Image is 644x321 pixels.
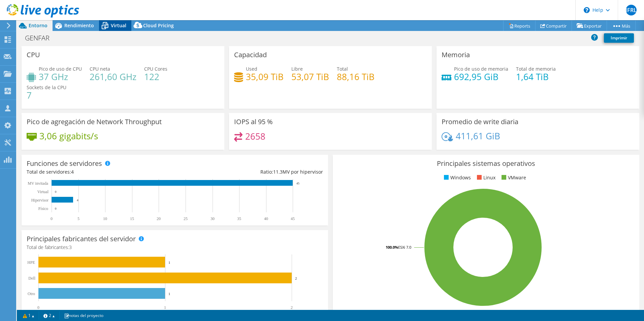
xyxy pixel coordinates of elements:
[27,51,40,59] h3: CPU
[456,132,500,140] h4: 411,61 GiB
[337,66,348,72] span: Total
[55,207,57,210] text: 0
[28,291,35,296] text: Otro
[264,216,268,221] text: 40
[454,66,508,72] span: Pico de uso de memoria
[516,73,556,80] h4: 1,64 TiB
[77,199,78,202] text: 4
[38,206,48,211] tspan: Físico
[27,118,162,126] h3: Pico de agregación de Network Throughput
[64,22,94,29] span: Rendimiento
[27,235,136,243] h3: Principales fabricantes del servidor
[273,169,283,175] span: 11.3
[584,7,590,13] svg: \n
[90,73,136,80] h4: 261,60 GHz
[37,305,39,310] text: 0
[398,245,411,250] tspan: ESXi 7.0
[607,21,636,31] a: Más
[144,73,167,80] h4: 122
[168,260,170,264] text: 1
[27,168,175,176] div: Total de servidores:
[71,169,74,175] span: 4
[291,73,329,80] h4: 53,07 TiB
[130,216,134,221] text: 15
[27,92,66,99] h4: 7
[168,292,170,296] text: 1
[175,168,323,176] div: Ratio: MV por hipervisor
[234,51,267,59] h3: Capacidad
[296,182,300,185] text: 45
[27,260,35,265] text: HPE
[475,174,495,181] li: Linux
[22,34,60,42] h1: GENFAR
[237,216,241,221] text: 35
[337,73,375,80] h4: 88,16 TiB
[27,84,66,91] span: Sockets de la CPU
[535,21,572,31] a: Compartir
[164,305,166,310] text: 1
[604,33,634,43] a: Imprimir
[245,133,265,140] h4: 2658
[503,21,536,31] a: Reports
[31,198,49,203] text: Hipervisor
[90,66,110,72] span: CPU neta
[103,216,107,221] text: 10
[144,66,167,72] span: CPU Cores
[39,73,82,80] h4: 37 GHz
[291,305,293,310] text: 2
[291,216,295,221] text: 45
[157,216,161,221] text: 20
[291,66,303,72] span: Libre
[516,66,556,72] span: Total de memoria
[18,311,39,320] a: 1
[143,22,174,29] span: Cloud Pricing
[442,118,518,126] h3: Promedio de write diaria
[77,216,79,221] text: 5
[184,216,188,221] text: 25
[386,245,398,250] tspan: 100.0%
[37,189,49,194] text: Virtual
[572,21,607,31] a: Exportar
[27,244,323,251] h4: Total de fabricantes:
[29,22,47,29] span: Entorno
[111,22,126,29] span: Virtual
[27,160,102,167] h3: Funciones de servidores
[28,181,48,186] text: MV invitada
[338,160,634,167] h3: Principales sistemas operativos
[59,311,108,320] a: notas del proyecto
[39,311,60,320] a: 2
[246,66,257,72] span: Used
[626,5,637,15] span: JFRL
[295,276,297,280] text: 2
[442,51,470,59] h3: Memoria
[39,132,98,140] h4: 3,06 gigabits/s
[454,73,508,80] h4: 692,95 GiB
[500,174,526,181] li: VMware
[234,118,273,126] h3: IOPS al 95 %
[55,190,57,193] text: 0
[51,216,53,221] text: 0
[246,73,284,80] h4: 35,09 TiB
[442,174,471,181] li: Windows
[211,216,215,221] text: 30
[39,66,82,72] span: Pico de uso de CPU
[69,244,72,250] span: 3
[28,276,35,281] text: Dell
